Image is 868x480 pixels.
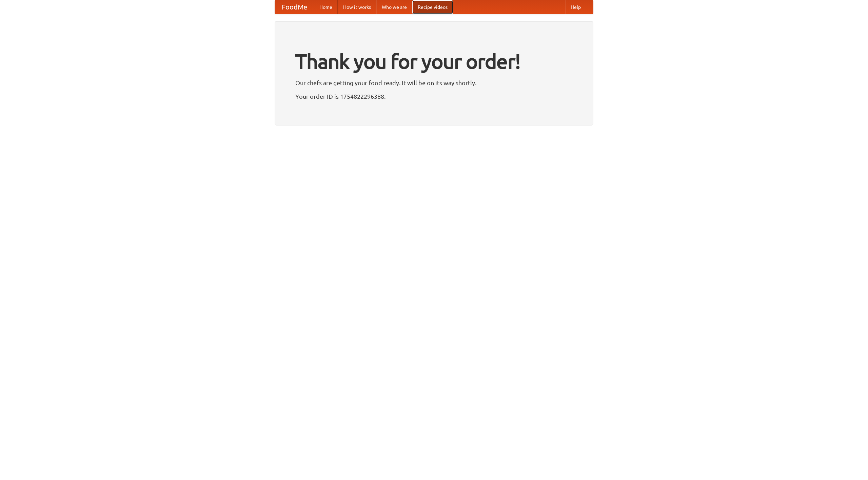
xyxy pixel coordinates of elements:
a: Who we are [376,0,412,14]
a: Recipe videos [412,0,453,14]
a: How it works [338,0,376,14]
p: Your order ID is 1754822296388. [295,91,573,101]
a: FoodMe [275,0,314,14]
h1: Thank you for your order! [295,45,573,78]
a: Help [565,0,586,14]
a: Home [314,0,338,14]
p: Our chefs are getting your food ready. It will be on its way shortly. [295,78,573,88]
